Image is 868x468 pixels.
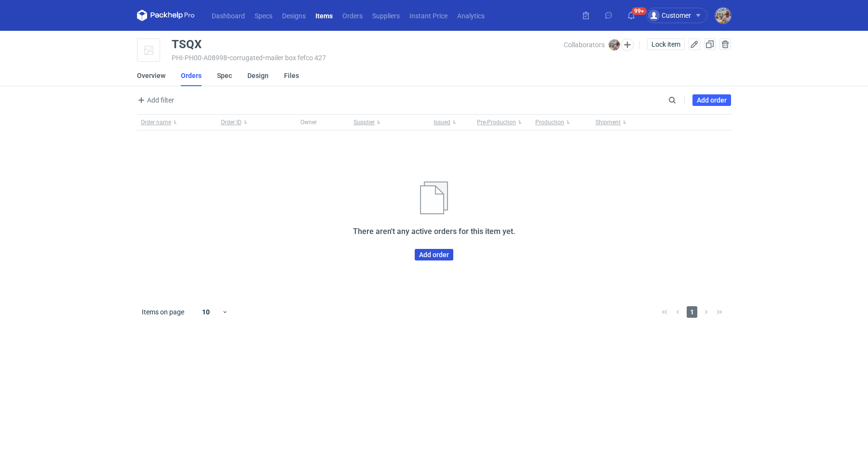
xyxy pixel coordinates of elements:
span: Collaborators [564,41,605,49]
a: Add order [692,94,731,106]
svg: Packhelp Pro [137,10,195,21]
button: Lock item [647,39,685,50]
div: Customer [648,10,691,21]
span: Lock item [651,41,680,48]
h2: There aren't any active orders for this item yet. [353,226,515,237]
span: • mailer box fefco 427 [263,54,326,62]
button: Delete item [719,39,731,50]
img: Michał Palasek [609,39,620,51]
a: Overview [137,65,165,86]
a: Analytics [452,10,489,21]
button: Edit collaborators [621,39,634,51]
a: Designs [277,10,311,21]
input: Search [666,94,697,106]
span: • corrugated [227,54,263,62]
a: Suppliers [367,10,405,21]
button: Add filter [135,94,175,106]
a: Items [311,10,338,21]
button: Customer [646,8,715,23]
button: Duplicate Item [704,39,716,50]
button: 99+ [624,8,639,23]
a: Files [284,65,299,86]
span: 1 [687,306,697,318]
img: Michał Palasek [715,8,731,24]
a: Spec [217,65,232,86]
a: Design [247,65,269,86]
div: 10 [190,305,222,319]
a: Dashboard [207,10,250,21]
div: TSQX [172,39,202,50]
a: Orders [338,10,367,21]
a: Specs [250,10,277,21]
a: Orders [181,65,202,86]
a: Instant Price [405,10,452,21]
span: Items on page [142,307,184,317]
div: PHI-PH00-A08998 [172,54,564,62]
button: Edit item [689,39,700,50]
a: Add order [415,249,453,260]
span: Add filter [136,94,174,106]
